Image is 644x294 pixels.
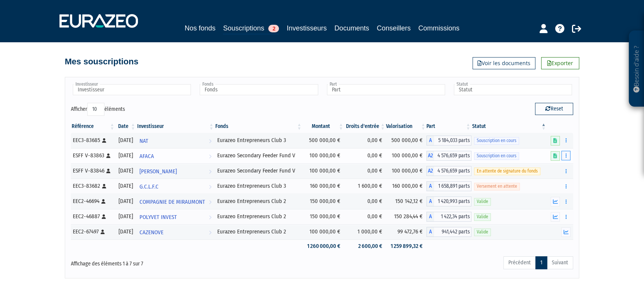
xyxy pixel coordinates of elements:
[136,179,215,194] a: G.C.L.F.C
[136,148,215,163] a: AFACA
[215,120,303,133] th: Fonds: activer pour trier la colonne par ordre croissant
[115,120,136,133] th: Date: activer pour trier la colonne par ordre croissant
[139,134,148,148] span: NAT
[184,23,215,34] a: Nos fonds
[386,120,426,133] th: Valorisation: activer pour trier la colonne par ordre croissant
[106,169,111,173] i: [Français] Personne physique
[209,134,211,148] i: Voir l'investisseur
[73,182,113,190] div: EEC3-83682
[471,120,547,133] th: Statut : activer pour trier la colonne par ordre d&eacute;croissant
[209,149,211,163] i: Voir l'investisseur
[217,152,300,160] div: Eurazeo Secondary Feeder Fund V
[426,212,434,222] span: A
[434,151,471,161] span: 4 576,659 parts
[426,136,434,145] span: A
[474,168,540,175] span: En attente de signature du fonds
[535,103,573,115] button: Reset
[386,148,426,163] td: 100 000,00 €
[474,198,491,205] span: Valide
[106,153,111,158] i: [Français] Personne physique
[344,179,386,194] td: 1 600,00 €
[139,195,205,209] span: COMPAGNIE DE MIRAUMONT
[426,227,434,237] span: A
[223,23,279,35] a: Souscriptions2
[101,199,106,204] i: [Français] Personne physique
[303,209,344,224] td: 150 000,00 €
[386,240,426,253] td: 1 259 899,32 €
[386,224,426,240] td: 99 472,76 €
[386,194,426,209] td: 150 142,12 €
[434,166,471,176] span: 4 576,659 parts
[474,137,519,144] span: Souscription en cours
[426,227,471,237] div: A - Eurazeo Entrepreneurs Club 2
[73,228,113,236] div: EEC2-67497
[139,165,177,179] span: [PERSON_NAME]
[303,163,344,179] td: 100 000,00 €
[136,120,215,133] th: Investisseur: activer pour trier la colonne par ordre croissant
[344,133,386,148] td: 0,00 €
[303,133,344,148] td: 500 000,00 €
[344,194,386,209] td: 0,00 €
[209,225,211,240] i: Voir l'investisseur
[344,120,386,133] th: Droits d'entrée: activer pour trier la colonne par ordre croissant
[344,148,386,163] td: 0,00 €
[118,167,134,175] div: [DATE]
[136,163,215,179] a: [PERSON_NAME]
[303,194,344,209] td: 150 000,00 €
[71,256,274,268] div: Affichage des éléments 1 à 7 sur 7
[102,214,106,219] i: [Français] Personne physique
[139,180,159,194] span: G.C.L.F.C
[344,224,386,240] td: 1 000,00 €
[426,151,434,161] span: A2
[136,194,215,209] a: COMPAGNIE DE MIRAUMONT
[139,225,163,240] span: CAZENOVE
[335,23,369,34] a: Documents
[386,163,426,179] td: 100 000,00 €
[209,195,211,209] i: Voir l'investisseur
[71,120,115,133] th: Référence : activer pour trier la colonne par ordre croissant
[418,23,460,34] a: Commissions
[118,152,134,160] div: [DATE]
[209,180,211,194] i: Voir l'investisseur
[474,228,491,236] span: Valide
[386,133,426,148] td: 500 000,00 €
[426,151,471,161] div: A2 - Eurazeo Secondary Feeder Fund V
[386,179,426,194] td: 160 000,00 €
[287,23,327,34] a: Investisseurs
[59,14,138,28] img: 1732889491-logotype_eurazeo_blanc_rvb.png
[426,166,434,176] span: A2
[426,181,434,191] span: A
[344,163,386,179] td: 0,00 €
[426,197,471,206] div: A - Eurazeo Entrepreneurs Club 2
[474,152,519,160] span: Souscription en cours
[386,209,426,224] td: 150 284,44 €
[426,120,471,133] th: Part: activer pour trier la colonne par ordre croissant
[73,197,113,205] div: EEC2-46694
[217,213,300,220] div: Eurazeo Entrepreneurs Club 2
[474,183,520,190] span: Versement en attente
[217,228,300,236] div: Eurazeo Entrepreneurs Club 2
[209,210,211,224] i: Voir l'investisseur
[473,57,535,69] a: Voir les documents
[87,103,104,116] select: Afficheréléments
[73,152,113,160] div: ESFF V-83863
[344,240,386,253] td: 2 600,00 €
[102,138,106,143] i: [Français] Personne physique
[426,136,471,145] div: A - Eurazeo Entrepreneurs Club 3
[632,35,641,103] p: Besoin d'aide ?
[303,240,344,253] td: 1 260 000,00 €
[139,149,154,163] span: AFACA
[118,197,134,205] div: [DATE]
[303,224,344,240] td: 100 000,00 €
[65,57,138,66] h4: Mes souscriptions
[217,182,300,190] div: Eurazeo Entrepreneurs Club 3
[434,136,471,145] span: 5 184,033 parts
[434,197,471,206] span: 1 420,993 parts
[434,181,471,191] span: 1 658,891 parts
[136,224,215,240] a: CAZENOVE
[426,212,471,222] div: A - Eurazeo Entrepreneurs Club 2
[136,209,215,224] a: POLYVET INVEST
[73,167,113,175] div: ESFF V-83846
[71,103,125,116] label: Afficher éléments
[426,181,471,191] div: A - Eurazeo Entrepreneurs Club 3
